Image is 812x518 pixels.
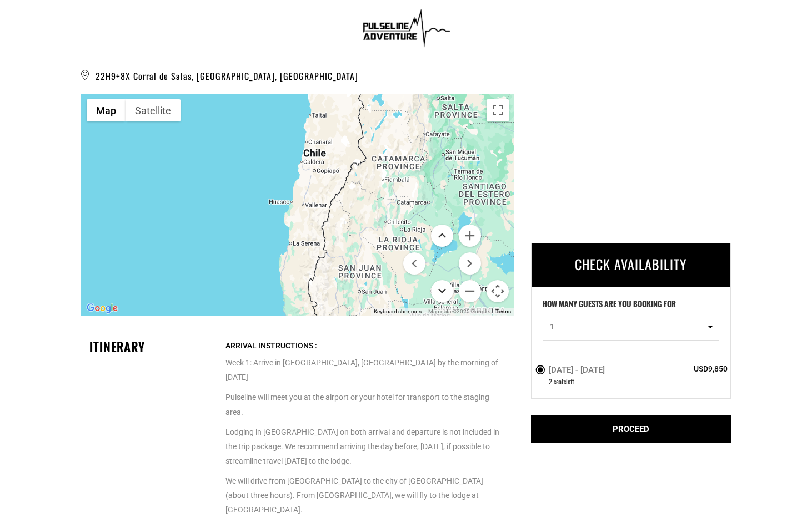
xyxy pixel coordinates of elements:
div: Arrival Instructions : [225,338,506,353]
a: Terms (opens in new tab) [495,308,511,314]
a: Open this area in Google Maps (opens a new window) [84,301,121,316]
button: Map camera controls [487,280,509,302]
span: 2 [549,377,552,386]
button: Move left [403,252,425,275]
p: Week 1: Arrive in [GEOGRAPHIC_DATA], [GEOGRAPHIC_DATA] by the morning of [DATE] [225,338,506,384]
button: Zoom in [459,225,481,247]
button: 1 [543,313,719,341]
p: Pulseline will meet you at the airport or your hotel for transport to the staging area. [225,390,506,419]
div: Itinerary [89,338,217,356]
button: Zoom out [459,280,481,302]
span: Map data ©2025 Google [428,308,489,314]
span: seat left [554,377,574,386]
span: USD9,850 [647,363,728,374]
p: Lodging in [GEOGRAPHIC_DATA] on both arrival and departure is not included in the trip package. W... [225,425,506,468]
label: [DATE] - [DATE] [535,363,608,377]
div: PROCEED [531,415,731,443]
button: Move up [431,225,453,247]
button: Move down [431,280,453,302]
img: 1638909355.png [358,6,454,50]
span: 22H9+8X Corral de Salas, [GEOGRAPHIC_DATA], [GEOGRAPHIC_DATA] [81,67,514,83]
span: 1 [550,321,705,332]
button: Move right [459,252,481,275]
p: We will drive from [GEOGRAPHIC_DATA] to the city of [GEOGRAPHIC_DATA] (about three hours). From [... [225,474,506,517]
button: Toggle fullscreen view [487,99,509,121]
button: Show street map [87,99,126,121]
label: HOW MANY GUESTS ARE YOU BOOKING FOR [543,298,676,313]
span: s [564,377,566,386]
button: Show satellite imagery [126,99,181,121]
div: LOCATION [81,40,514,83]
button: Keyboard shortcuts [374,308,422,316]
span: CHECK AVAILABILITY [575,255,687,275]
img: Google [84,301,121,316]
